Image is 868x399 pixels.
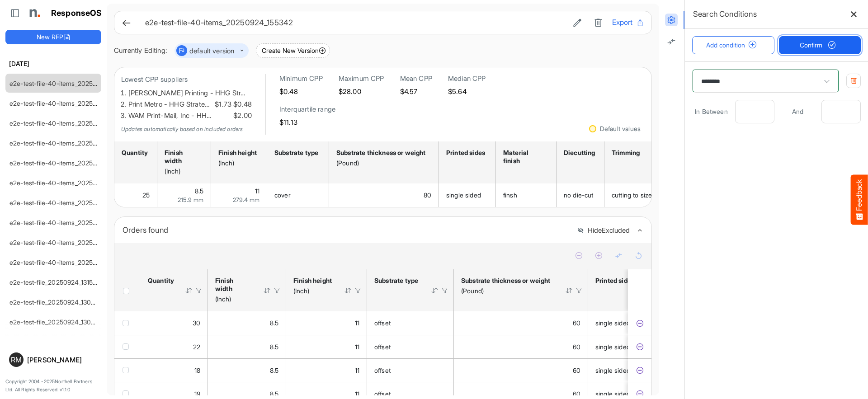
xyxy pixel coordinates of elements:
td: no die-cut is template cell Column Header httpsnorthellcomontologiesmapping-rulesmanufacturinghas... [557,183,604,207]
h6: Minimum CPP [279,74,323,83]
span: 8.5 [270,319,278,327]
span: 60 [573,319,580,327]
td: single sided is template cell Column Header httpsnorthellcomontologiesmapping-rulesmanufacturingh... [588,335,670,358]
td: 11 is template cell Column Header httpsnorthellcomontologiesmapping-rulesmeasurementhasfinishsize... [286,358,367,382]
div: Orders found [123,224,571,236]
a: e2e-test-file-40-items_20250924_152927 [9,139,131,147]
button: Delete [591,17,605,28]
div: Filter Icon [273,286,281,295]
h6: [DATE] [5,59,101,69]
th: Header checkbox [114,269,141,311]
div: [PERSON_NAME] [27,357,98,363]
a: e2e-test-file-40-items_20250924_155342 [9,80,132,87]
div: Trimming [612,149,654,157]
button: Exclude [635,390,644,399]
td: 8.5 is template cell Column Header httpsnorthellcomontologiesmapping-rulesmeasurementhasfinishsiz... [208,358,286,382]
a: e2e-test-file-40-items_20250924_132227 [9,219,131,226]
button: New RFP [5,30,101,44]
td: 8.5 is template cell Column Header httpsnorthellcomontologiesmapping-rulesmeasurementhasfinishsiz... [208,335,286,358]
h6: Mean CPP [400,74,432,83]
div: Filter Icon [354,286,362,295]
h5: $5.64 [448,88,486,95]
td: single sided is template cell Column Header httpsnorthellcomontologiesmapping-rulesmanufacturingh... [439,183,496,207]
td: 578e6e2c-72e4-4ee0-a263-79f7f88fa8c4 is template cell Column Header [628,358,653,382]
td: 60 is template cell Column Header httpsnorthellcomontologiesmapping-rulesmaterialhasmaterialthick... [454,311,588,335]
h6: Maximum CPP [339,74,384,83]
button: Exclude [635,343,644,352]
span: 60 [573,343,580,351]
button: Add condition [692,36,774,54]
div: (Pound) [336,159,429,167]
span: cutting to size [612,191,652,199]
td: offset is template cell Column Header httpsnorthellcomontologiesmapping-rulesmaterialhassubstrate... [367,358,454,382]
td: 11 is template cell Column Header httpsnorthellcomontologiesmapping-rulesmeasurementhasfinishsize... [286,311,367,335]
td: 60 is template cell Column Header httpsnorthellcomontologiesmapping-rulesmaterialhasmaterialthick... [454,358,588,382]
td: 8.5 is template cell Column Header httpsnorthellcomontologiesmapping-rulesmeasurementhasfinishsiz... [208,311,286,335]
span: single sided [446,191,481,199]
span: offset [374,390,391,398]
span: 11 [355,319,359,327]
td: 25 is template cell Column Header httpsnorthellcomontologiesmapping-rulesorderhasquantity [114,183,157,207]
span: 18 [194,366,200,374]
div: Currently Editing: [114,45,167,56]
div: Diecutting [564,149,594,157]
td: offset is template cell Column Header httpsnorthellcomontologiesmapping-rulesmaterialhassubstrate... [367,335,454,358]
a: e2e-test-file_20250924_131520 [9,278,101,286]
span: $2.00 [231,110,252,122]
td: checkbox [114,335,141,358]
span: single sided [595,366,630,374]
td: 60 is template cell Column Header httpsnorthellcomontologiesmapping-rulesmaterialhasmaterialthick... [454,335,588,358]
div: Filter Icon [195,286,203,295]
button: Feedback [851,174,868,225]
button: Edit [571,17,584,28]
h5: $11.13 [279,118,335,126]
div: Quantity [122,149,147,157]
span: single sided [595,390,630,398]
p: Copyright 2004 - 2025 Northell Partners Ltd. All Rights Reserved. v 1.1.0 [5,378,101,394]
button: HideExcluded [577,227,630,235]
div: Finish width [215,277,251,293]
td: 22 is template cell Column Header httpsnorthellcomontologiesmapping-rulesorderhasquantity [141,335,208,358]
span: single sided [595,319,630,327]
div: Material finish [503,149,546,165]
td: 18 is template cell Column Header httpsnorthellcomontologiesmapping-rulesorderhasquantity [141,358,208,382]
span: finsh [503,191,517,199]
h5: $4.57 [400,88,432,95]
a: e2e-test-file-40-items_20250924_132033 [9,239,132,246]
div: (Inch) [215,295,251,303]
td: 8.5 is template cell Column Header httpsnorthellcomontologiesmapping-rulesmeasurementhasfinishsiz... [157,183,211,207]
li: WAM Print-Mail, Inc - HH… [128,110,252,122]
td: 30 is template cell Column Header httpsnorthellcomontologiesmapping-rulesorderhasquantity [141,311,208,335]
div: Substrate type [274,149,319,157]
span: 279.4 mm [233,196,259,203]
h6: Search Conditions [693,8,757,20]
h5: $28.00 [339,88,384,95]
span: 25 [142,191,150,199]
span: cover [274,191,291,199]
span: $0.48 [231,99,252,110]
em: Updates automatically based on included orders [121,126,243,132]
h6: Median CPP [448,74,486,83]
div: Printed sides [446,149,486,157]
a: e2e-test-file-40-items_20250924_132534 [9,199,132,207]
span: And [779,106,817,117]
div: Substrate type [374,277,419,285]
span: 30 [193,319,200,327]
span: 8.5 [195,187,203,195]
td: cutting to size is template cell Column Header httpsnorthellcomontologiesmapping-rulesmanufacturi... [604,183,664,207]
span: 8.5 [270,343,278,351]
td: cover is template cell Column Header httpsnorthellcomontologiesmapping-rulesmaterialhassubstratem... [267,183,329,207]
span: 60 [573,390,580,398]
td: 80 is template cell Column Header httpsnorthellcomontologiesmapping-rulesmaterialhasmaterialthick... [329,183,439,207]
span: 60 [573,366,580,374]
div: Substrate thickness or weight [336,149,429,157]
span: 8.5 [270,390,278,398]
span: single sided [595,343,630,351]
div: Substrate thickness or weight [461,277,553,285]
td: 11 is template cell Column Header httpsnorthellcomontologiesmapping-rulesmeasurementhasfinishsize... [286,335,367,358]
span: 80 [424,191,431,199]
span: 11 [355,366,359,374]
span: 11 [355,390,359,398]
p: Lowest CPP suppliers [121,74,252,85]
td: single sided is template cell Column Header httpsnorthellcomontologiesmapping-rulesmanufacturingh... [588,311,670,335]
